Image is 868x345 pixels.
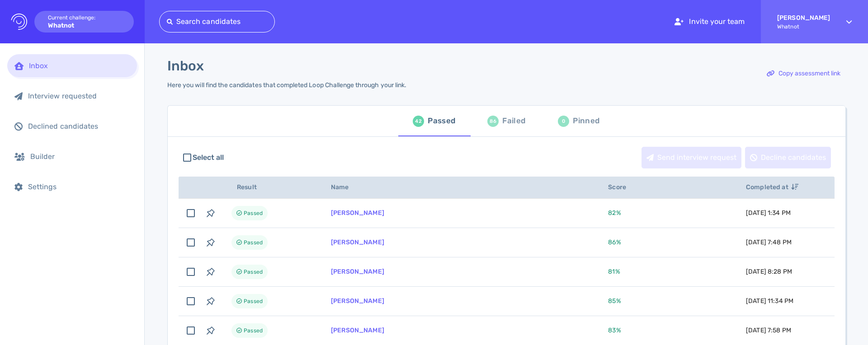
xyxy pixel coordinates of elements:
[608,183,636,191] span: Score
[244,208,263,219] span: Passed
[167,58,204,74] h1: Inbox
[608,209,621,217] span: 82 %
[608,297,621,305] span: 85 %
[762,63,845,84] div: Copy assessment link
[777,14,830,22] strong: [PERSON_NAME]
[167,81,406,89] div: Here you will find the candidates that completed Loop Challenge through your link.
[746,326,791,334] span: [DATE] 7:58 PM
[745,147,831,168] button: Decline candidates
[746,297,793,305] span: [DATE] 11:34 PM
[331,297,384,305] a: [PERSON_NAME]
[331,326,384,334] a: [PERSON_NAME]
[642,147,741,168] div: Send interview request
[331,238,384,246] a: [PERSON_NAME]
[573,114,599,128] div: Pinned
[331,209,384,217] a: [PERSON_NAME]
[608,238,621,246] span: 86 %
[746,209,791,217] span: [DATE] 1:34 PM
[642,147,741,168] button: Send interview request
[745,147,830,168] div: Decline candidates
[244,296,263,307] span: Passed
[244,266,263,277] span: Passed
[193,152,224,163] span: Select all
[777,23,830,30] span: Whatnot
[746,238,792,246] span: [DATE] 7:48 PM
[30,152,130,161] div: Builder
[428,114,455,128] div: Passed
[244,237,263,248] span: Passed
[746,268,792,275] span: [DATE] 8:28 PM
[29,61,130,70] div: Inbox
[244,325,263,336] span: Passed
[502,114,525,128] div: Failed
[331,183,359,191] span: Name
[487,116,499,127] div: 86
[413,116,424,127] div: 42
[608,268,620,275] span: 81 %
[762,63,845,84] button: Copy assessment link
[28,122,130,131] div: Declined candidates
[28,92,130,100] div: Interview requested
[608,326,621,334] span: 83 %
[331,268,384,275] a: [PERSON_NAME]
[558,116,569,127] div: 0
[28,182,130,191] div: Settings
[746,183,798,191] span: Completed at
[221,177,320,199] th: Result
